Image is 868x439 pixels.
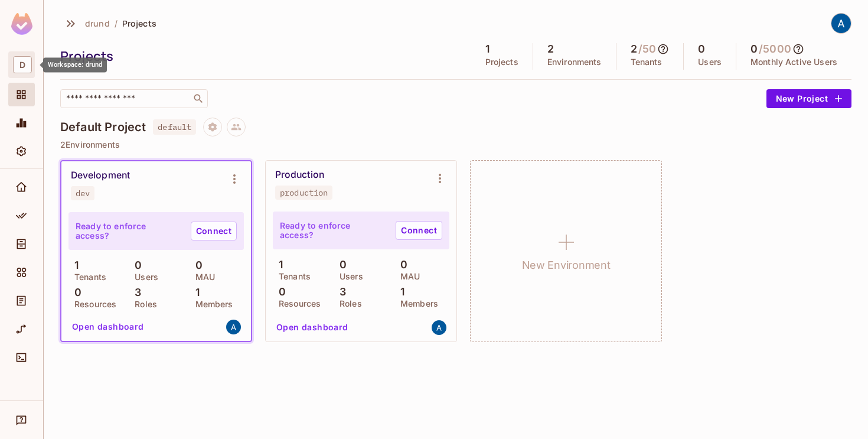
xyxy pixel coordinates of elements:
li: / [115,18,118,29]
p: 1 [190,287,200,298]
p: Projects [485,57,518,67]
div: Monitoring [8,111,35,135]
p: 0 [334,259,347,271]
p: Monthly Active Users [750,57,837,67]
div: Audit Log [8,289,35,313]
p: 3 [334,286,346,298]
h5: 2 [547,43,554,55]
p: Tenants [631,57,663,67]
p: 0 [129,259,142,271]
h5: 0 [750,43,758,55]
button: Environment settings [223,167,246,191]
div: Production [275,169,324,181]
button: New Project [766,89,851,108]
img: andrewreeves@drund.com [432,320,446,335]
span: Project settings [203,123,222,135]
p: Environments [547,57,602,67]
button: Open dashboard [272,318,353,337]
div: Projects [60,47,465,65]
p: 0 [190,259,203,271]
p: Members [394,299,438,308]
span: D [13,56,32,73]
button: Open dashboard [67,317,149,336]
p: Tenants [68,272,106,282]
p: Resources [68,300,116,309]
h1: New Environment [522,256,611,274]
span: default [153,119,196,135]
p: MAU [190,272,215,282]
div: Connect [8,346,35,369]
h5: 2 [631,43,637,55]
div: Settings [8,139,35,163]
p: 0 [394,259,407,271]
p: 1 [394,286,404,298]
a: Connect [396,221,442,240]
img: Andrew Reeves [831,14,851,33]
p: Users [129,272,158,282]
div: Home [8,175,35,199]
p: Tenants [273,272,311,281]
img: andrewreeves@drund.com [226,320,241,334]
p: 0 [273,286,286,298]
button: Environment settings [428,167,452,190]
div: Policy [8,204,35,227]
span: Projects [122,18,156,29]
p: Ready to enforce access? [76,222,181,240]
div: dev [76,188,90,198]
div: Projects [8,83,35,106]
h5: / 5000 [759,43,791,55]
p: Users [698,57,722,67]
p: 1 [273,259,283,271]
p: Ready to enforce access? [280,221,386,240]
div: Development [71,170,130,181]
div: Elements [8,261,35,284]
h5: / 50 [638,43,656,55]
h5: 1 [485,43,490,55]
p: 0 [68,287,81,298]
p: 1 [68,259,79,271]
div: Workspace: drund [43,58,107,73]
p: Resources [273,299,321,308]
p: Users [334,272,363,281]
div: Help & Updates [8,408,35,432]
p: 2 Environments [60,140,851,149]
p: Members [190,300,233,309]
div: URL Mapping [8,317,35,341]
p: MAU [394,272,420,281]
img: SReyMgAAAABJRU5ErkJggg== [11,13,32,35]
p: Roles [334,299,362,308]
a: Connect [191,222,237,240]
h4: Default Project [60,120,146,134]
p: 3 [129,287,141,298]
div: Directory [8,232,35,256]
div: Workspace: drund [8,51,35,78]
p: Roles [129,300,157,309]
h5: 0 [698,43,705,55]
div: production [280,188,328,197]
span: drund [85,18,110,29]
